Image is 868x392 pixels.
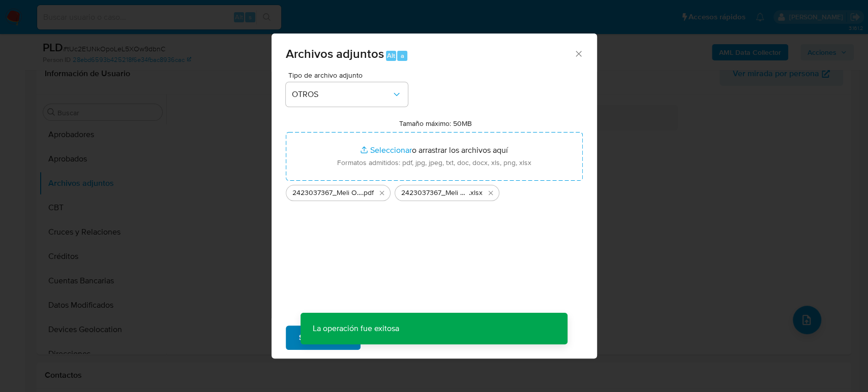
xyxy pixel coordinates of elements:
span: Alt [387,51,395,60]
button: Cerrar [574,49,583,58]
span: Archivos adjuntos [286,45,384,62]
button: Subir archivo [286,325,361,350]
span: a [401,51,404,60]
span: .pdf [362,188,374,198]
p: La operación fue exitosa [301,313,411,344]
button: OTROS [286,82,408,107]
span: .xlsx [469,188,483,198]
span: 2423037367_Meli Operaciones_Agosto2025 [292,188,362,198]
button: Eliminar 2423037367_Meli Operaciones_Agosto2025.pdf [376,187,388,199]
ul: Archivos seleccionados [286,181,583,201]
span: OTROS [292,89,392,100]
span: 2423037367_Meli Operaciones_Agosto2025 [401,188,469,198]
label: Tamaño máximo: 50MB [399,119,472,128]
span: Subir archivo [299,326,347,349]
button: Eliminar 2423037367_Meli Operaciones_Agosto2025.xlsx [485,187,497,199]
span: Tipo de archivo adjunto [288,72,410,79]
span: Cancelar [378,326,411,349]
